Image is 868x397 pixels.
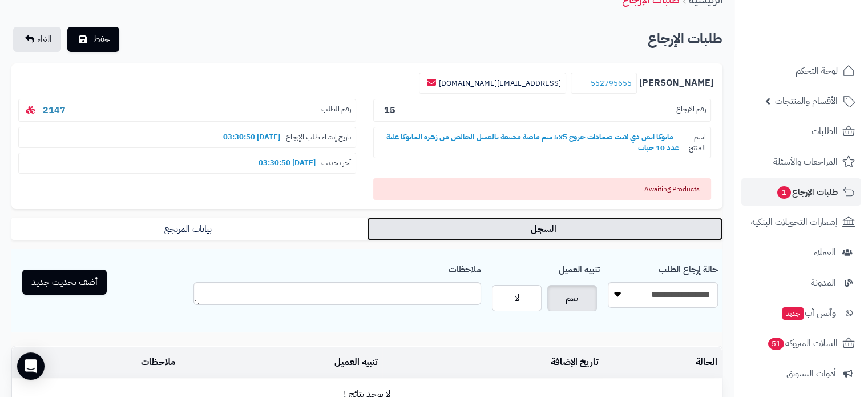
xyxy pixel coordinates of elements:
[741,269,861,296] a: المدونة
[814,244,836,260] span: العملاء
[767,335,838,351] span: السلات المتروكة
[741,178,861,206] a: طلبات الإرجاع1
[286,132,351,143] span: تاريخ إنشاء طلب الإرجاع
[741,148,861,175] a: المراجعات والأسئلة
[373,178,711,200] span: Awaiting Products
[812,123,838,139] span: الطلبات
[253,157,321,168] b: [DATE] 03:30:50
[773,154,838,170] span: المراجعات والأسئلة
[367,218,722,240] a: السجل
[776,184,838,200] span: طلبات الإرجاع
[382,347,603,378] td: تاريخ الإضافة
[43,103,66,117] a: 2147
[17,352,45,380] div: Open Intercom Messenger
[566,291,578,305] span: نعم
[741,118,861,145] a: الطلبات
[777,186,791,199] span: 1
[439,78,561,89] a: [EMAIL_ADDRESS][DOMAIN_NAME]
[781,305,836,321] span: وآتس آب
[676,104,706,117] span: رقم الارجاع
[22,270,107,295] button: أضف تحديث جديد
[12,347,180,378] td: ملاحظات
[180,347,382,378] td: تنبيه العميل
[741,208,861,236] a: إشعارات التحويلات البنكية
[741,239,861,266] a: العملاء
[93,33,110,46] span: حفظ
[13,27,61,52] a: الغاء
[796,63,838,79] span: لوحة التحكم
[741,57,861,85] a: لوحة التحكم
[67,27,119,52] button: حفظ
[741,360,861,387] a: أدوات التسويق
[775,93,838,109] span: الأقسام والمنتجات
[37,33,52,46] span: الغاء
[741,330,861,357] a: السلات المتروكة51
[321,158,351,169] span: آخر تحديث
[768,338,784,350] span: 51
[384,103,395,117] b: 15
[741,299,861,327] a: وآتس آبجديد
[591,78,632,89] a: 552795655
[679,132,706,153] span: اسم المنتج
[559,258,600,276] label: تنبيه العميل
[751,214,838,230] span: إشعارات التحويلات البنكية
[782,307,804,320] span: جديد
[648,27,722,51] h2: طلبات الإرجاع
[386,131,679,153] b: مانوكا اتش دي لايت ضمادات جروح 5x5 سم ماصة مشبعة بالعسل الخالص من زهرة المانوكا علبة عدد 10 حبات
[659,258,718,276] label: حالة إرجاع الطلب
[639,77,713,90] b: [PERSON_NAME]
[11,218,367,240] a: بيانات المرتجع
[811,275,836,291] span: المدونة
[217,131,286,142] b: [DATE] 03:30:50
[786,366,836,382] span: أدوات التسويق
[515,291,519,305] span: لا
[603,347,722,378] td: الحالة
[321,104,351,117] span: رقم الطلب
[449,258,481,276] label: ملاحظات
